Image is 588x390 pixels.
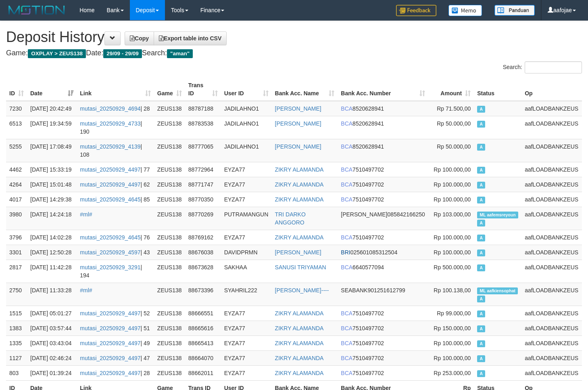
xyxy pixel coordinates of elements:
[77,335,154,350] td: | 49
[434,166,471,173] span: Rp 100.000,00
[275,143,321,150] a: [PERSON_NAME]
[477,167,485,174] span: Approved
[80,143,140,150] a: mutasi_20250929_4139
[80,340,140,346] a: mutasi_20250929_4497
[6,365,27,380] td: 803
[6,29,582,45] h1: Deposit History
[80,370,140,376] a: mutasi_20250929_4497
[477,370,485,377] span: Approved
[6,335,27,350] td: 1335
[477,182,485,189] span: Approved
[521,245,582,260] td: aafLOADBANKZEUS
[338,335,428,350] td: 7510497702
[6,321,27,335] td: 1383
[77,321,154,335] td: | 51
[80,196,140,203] a: mutasi_20250929_4645
[221,162,272,177] td: EYZA77
[521,116,582,139] td: aafLOADBANKZEUS
[80,120,140,127] a: mutasi_20250929_4733
[477,106,485,113] span: Approved
[27,321,77,335] td: [DATE] 03:57:44
[103,49,142,58] span: 29/09 - 29/09
[477,325,485,332] span: Approved
[130,35,149,42] span: Copy
[341,181,352,188] span: BCA
[494,5,535,16] img: panduan.png
[6,162,27,177] td: 4462
[154,207,185,230] td: ZEUS138
[521,350,582,365] td: aafLOADBANKZEUS
[185,321,221,335] td: 88665616
[221,230,272,245] td: EYZA77
[341,310,352,317] span: BCA
[221,177,272,192] td: EYZA77
[77,245,154,260] td: | 43
[338,78,428,101] th: Bank Acc. Number: activate to sort column ascending
[27,116,77,139] td: [DATE] 19:34:59
[396,5,436,16] img: Feedback.jpg
[338,283,428,306] td: 901251612799
[338,192,428,207] td: 7510497702
[521,365,582,380] td: aafLOADBANKZEUS
[27,78,77,101] th: Date: activate to sort column ascending
[521,230,582,245] td: aafLOADBANKZEUS
[477,296,485,302] span: Approved
[154,101,185,116] td: ZEUS138
[521,335,582,350] td: aafLOADBANKZEUS
[154,177,185,192] td: ZEUS138
[275,120,321,127] a: [PERSON_NAME]
[221,260,272,283] td: SAKHAA
[154,260,185,283] td: ZEUS138
[80,105,140,112] a: mutasi_20250929_4694
[27,230,77,245] td: [DATE] 14:02:28
[27,162,77,177] td: [DATE] 15:33:19
[6,192,27,207] td: 4017
[477,355,485,362] span: Approved
[185,350,221,365] td: 88664070
[154,365,185,380] td: ZEUS138
[27,365,77,380] td: [DATE] 01:39:24
[221,245,272,260] td: DAVIDPRMN
[80,166,140,173] a: mutasi_20250929_4497
[77,101,154,116] td: | 28
[77,350,154,365] td: | 47
[77,365,154,380] td: | 28
[338,321,428,335] td: 7510497702
[477,197,485,203] span: Approved
[221,335,272,350] td: EYZA77
[338,260,428,283] td: 6640577094
[125,31,154,45] a: Copy
[221,139,272,162] td: JADILAHNO1
[77,192,154,207] td: | 85
[27,139,77,162] td: [DATE] 17:08:49
[341,355,352,361] span: BCA
[154,335,185,350] td: ZEUS138
[185,162,221,177] td: 88772964
[434,249,471,256] span: Rp 100.000,00
[221,306,272,321] td: EYZA77
[154,283,185,306] td: ZEUS138
[6,139,27,162] td: 5255
[77,306,154,321] td: | 52
[521,192,582,207] td: aafLOADBANKZEUS
[27,245,77,260] td: [DATE] 12:50:28
[338,207,428,230] td: 085842166250
[521,177,582,192] td: aafLOADBANKZEUS
[477,144,485,151] span: Approved
[80,310,140,317] a: mutasi_20250929_4497
[275,264,326,270] a: SANUSI TRIYAMAN
[434,211,471,218] span: Rp 103.000,00
[434,355,471,361] span: Rp 100.000,00
[6,207,27,230] td: 3980
[77,116,154,139] td: | 190
[6,306,27,321] td: 1515
[27,101,77,116] td: [DATE] 20:42:49
[154,230,185,245] td: ZEUS138
[6,350,27,365] td: 1127
[341,264,352,270] span: BCA
[154,192,185,207] td: ZEUS138
[154,31,227,45] a: Export table into CSV
[338,116,428,139] td: 8520628941
[341,120,352,127] span: BCA
[27,335,77,350] td: [DATE] 03:43:04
